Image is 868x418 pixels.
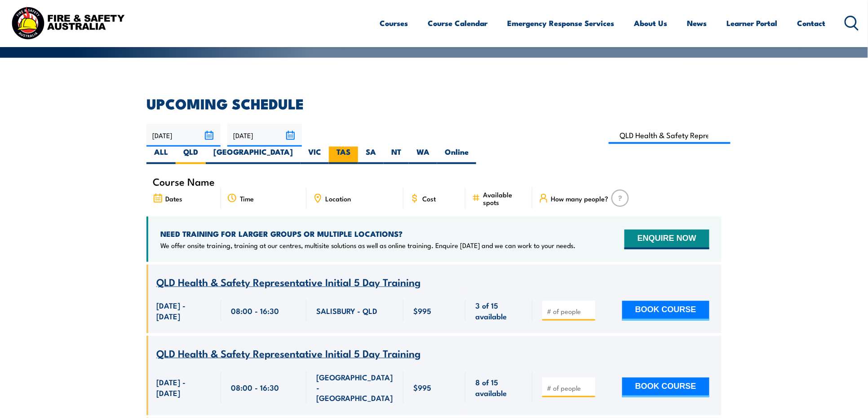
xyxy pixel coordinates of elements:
[231,382,279,392] span: 08:00 - 16:30
[240,195,254,202] span: Time
[156,377,211,398] span: [DATE] - [DATE]
[475,300,523,321] span: 3 of 15 available
[437,147,476,164] label: Online
[384,147,409,164] label: NT
[547,307,592,316] input: # of people
[422,195,436,202] span: Cost
[380,11,408,35] a: Courses
[508,11,615,35] a: Emergency Response Services
[146,147,176,164] label: ALL
[156,345,421,361] span: QLD Health & Safety Representative Initial 5 Day Training
[206,147,301,164] label: [GEOGRAPHIC_DATA]
[325,195,351,202] span: Location
[316,305,377,316] span: SALISBURY - QLD
[413,305,431,316] span: $995
[475,377,523,398] span: 8 of 15 available
[231,305,279,316] span: 08:00 - 16:30
[156,277,421,288] a: QLD Health & Safety Representative Initial 5 Day Training
[409,147,437,164] label: WA
[329,147,358,164] label: TAS
[634,11,668,35] a: About Us
[483,191,526,206] span: Available spots
[797,11,826,35] a: Contact
[156,348,421,359] a: QLD Health & Safety Representative Initial 5 Day Training
[146,124,221,147] input: From date
[160,241,576,250] p: We offer onsite training, training at our centres, multisite solutions as well as online training...
[622,378,709,397] button: BOOK COURSE
[146,97,722,109] h2: UPCOMING SCHEDULE
[547,383,592,392] input: # of people
[160,229,576,239] h4: NEED TRAINING FOR LARGER GROUPS OR MULTIPLE LOCATIONS?
[156,274,421,289] span: QLD Health & Safety Representative Initial 5 Day Training
[176,147,206,164] label: QLD
[165,195,182,202] span: Dates
[687,11,707,35] a: News
[358,147,384,164] label: SA
[727,11,778,35] a: Learner Portal
[156,300,211,321] span: [DATE] - [DATE]
[153,178,215,185] span: Course Name
[609,126,731,144] input: Search Course
[624,230,709,249] button: ENQUIRE NOW
[428,11,488,35] a: Course Calendar
[301,147,329,164] label: VIC
[316,372,394,403] span: [GEOGRAPHIC_DATA] - [GEOGRAPHIC_DATA]
[413,382,431,392] span: $995
[622,301,709,321] button: BOOK COURSE
[551,195,609,202] span: How many people?
[227,124,301,147] input: To date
